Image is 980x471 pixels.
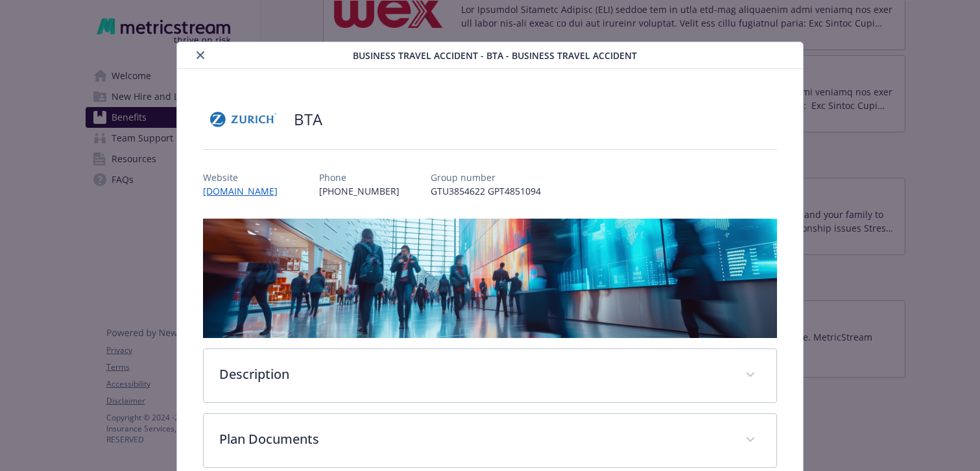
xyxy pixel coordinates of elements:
[204,414,776,467] div: Plan Documents
[203,171,288,184] p: Website
[219,365,730,384] p: Description
[353,49,637,62] span: Business Travel Accident - BTA - Business Travel Accident
[204,349,776,402] div: Description
[319,171,400,184] p: Phone
[203,219,777,338] img: banner
[203,100,281,139] img: Zurich American Life Insurance Company
[294,108,322,130] h2: BTA
[203,185,288,197] a: [DOMAIN_NAME]
[431,171,541,184] p: Group number
[431,184,541,198] p: GTU3854622 GPT4851094
[193,47,208,63] button: close
[219,429,730,449] p: Plan Documents
[319,184,400,198] p: [PHONE_NUMBER]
